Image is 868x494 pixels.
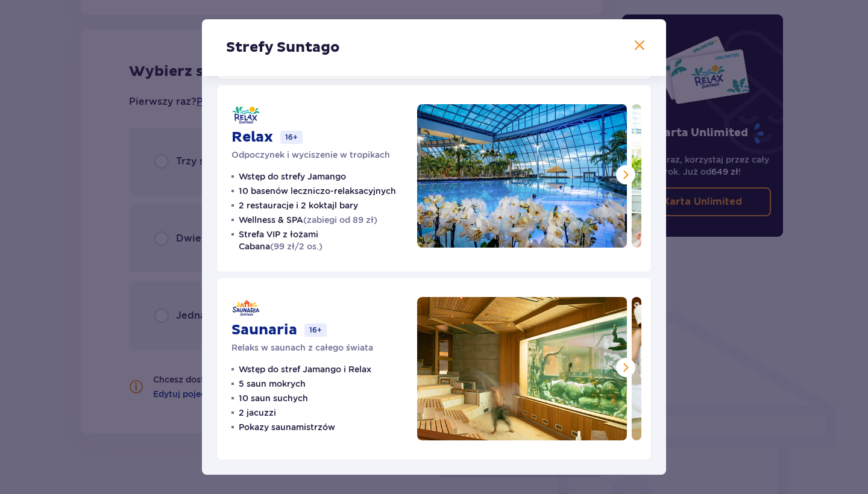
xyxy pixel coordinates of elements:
[239,407,276,419] p: 2 jacuzzi
[239,363,371,375] p: Wstęp do stref Jamango i Relax
[231,128,273,146] p: Relax
[280,131,303,144] p: 16+
[303,215,377,225] span: (zabiegi od 89 zł)
[417,104,627,248] img: Relax
[239,170,346,183] p: Wstęp do strefy Jamango
[226,39,340,57] p: Strefy Suntago
[239,199,358,211] p: 2 restauracje i 2 koktajl bary
[231,149,390,161] p: Odpoczynek i wyciszenie w tropikach
[239,421,335,433] p: Pokazy saunamistrzów
[239,214,377,226] p: Wellness & SPA
[231,297,260,319] img: Saunaria logo
[239,378,306,390] p: 5 saun mokrych
[231,104,260,126] img: Relax logo
[239,228,403,252] p: Strefa VIP z łożami Cabana
[304,324,327,337] p: 16+
[417,297,627,440] img: Saunaria
[239,185,396,197] p: 10 basenów leczniczo-relaksacyjnych
[270,242,322,251] span: (99 zł/2 os.)
[231,321,297,339] p: Saunaria
[231,342,373,354] p: Relaks w saunach z całego świata
[239,392,308,404] p: 10 saun suchych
